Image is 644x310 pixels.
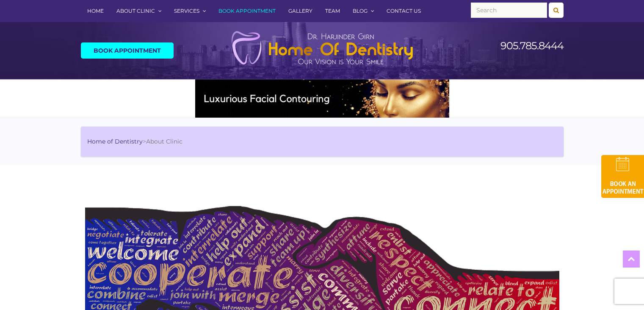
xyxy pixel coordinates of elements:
a: 905.785.8444 [500,39,564,52]
img: book-an-appointment-hod-gld.png [601,155,644,198]
img: Medspa-Banner-Virtual-Consultation-2-1.gif [195,79,449,118]
span: About Clinic [146,138,182,145]
img: Home of Dentistry [227,31,417,65]
a: Book Appointment [81,42,174,59]
input: Search [471,3,547,18]
li: > [87,137,182,146]
a: Home of Dentistry [87,138,143,145]
a: Top [623,251,640,268]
